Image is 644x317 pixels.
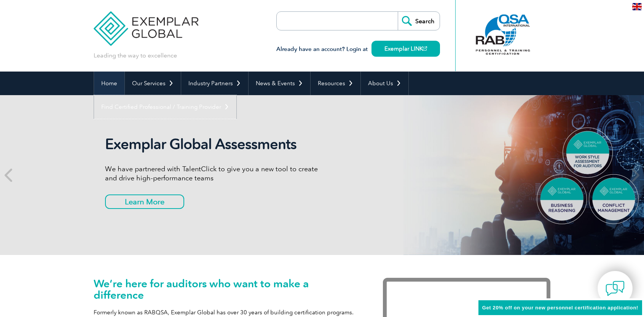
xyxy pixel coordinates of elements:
a: Home [94,72,124,95]
a: Industry Partners [181,72,248,95]
a: About Us [361,72,408,95]
a: Resources [311,72,360,95]
h1: We’re here for auditors who want to make a difference [94,278,360,301]
a: Find Certified Professional / Training Provider [94,95,236,119]
p: We have partnered with TalentClick to give you a new tool to create and drive high-performance teams [105,164,322,183]
a: Learn More [105,194,184,209]
a: Our Services [125,72,181,95]
h2: Exemplar Global Assessments [105,135,322,153]
a: News & Events [249,72,310,95]
img: contact-chat.png [606,279,625,298]
img: open_square.png [423,46,427,51]
h3: Already have an account? Login at [276,45,440,54]
p: Leading the way to excellence [94,51,177,60]
img: en [632,3,642,10]
a: Exemplar LINK [371,41,440,57]
input: Search [398,12,440,30]
span: Get 20% off on your new personnel certification application! [482,305,638,311]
